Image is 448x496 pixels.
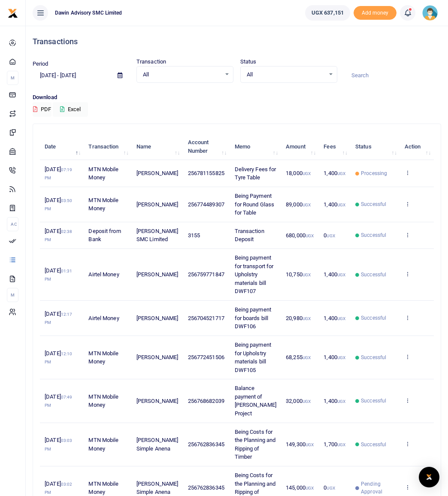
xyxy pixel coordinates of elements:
th: Fees: activate to sort column ascending [319,133,351,160]
small: UGX [337,316,345,321]
span: [DATE] [45,197,72,212]
label: Transaction [136,57,166,66]
span: Successful [361,441,386,448]
span: Delivery Fees for Tyre Table [235,166,276,181]
span: 1,400 [324,398,345,404]
small: UGX [327,486,335,490]
span: 256762836345 [188,441,224,448]
span: 1,400 [324,201,345,208]
span: Being payment for Upholstry materials bill DWF105 [235,342,271,373]
span: [DATE] [45,267,72,282]
span: [PERSON_NAME] [136,201,178,208]
span: Balance payment of [PERSON_NAME] Project [235,385,276,417]
th: Account Number: activate to sort column ascending [183,133,230,160]
small: UGX [303,171,311,176]
span: [DATE] [45,228,72,243]
small: UGX [306,233,314,238]
span: Add money [354,6,397,20]
span: 68,255 [286,354,311,360]
small: UGX [337,272,345,277]
h4: Transactions [33,37,441,46]
button: PDF [33,102,51,117]
span: 89,000 [286,201,311,208]
span: MTN Mobile Money [88,481,118,496]
span: 0 [324,232,335,239]
span: All [247,70,325,79]
span: 1,400 [324,271,345,278]
th: Amount: activate to sort column ascending [281,133,319,160]
li: Wallet ballance [302,5,354,21]
span: 256704521717 [188,315,224,321]
small: UGX [327,233,335,238]
span: MTN Mobile Money [88,166,118,181]
span: Pending Approval [361,480,395,496]
span: 256774489307 [188,201,224,208]
span: Successful [361,354,386,361]
li: Ac [7,217,18,231]
small: UGX [337,355,345,360]
span: UGX 637,151 [312,9,344,17]
span: 680,000 [286,232,314,239]
span: 256772451506 [188,354,224,360]
span: [PERSON_NAME] [136,271,178,278]
span: Dawin Advisory SMC Limited [51,9,126,17]
li: Toup your wallet [354,6,397,20]
span: 149,300 [286,441,314,448]
span: [DATE] [45,481,72,496]
label: Status [240,57,257,66]
span: Deposit from Bank [88,228,121,243]
span: Processing [361,169,387,177]
span: 3155 [188,232,200,239]
a: Add money [354,9,397,15]
th: Date: activate to sort column descending [40,133,84,160]
span: Being payment for boards bill DWF106 [235,306,271,330]
small: UGX [303,316,311,321]
small: UGX [337,171,345,176]
span: Successful [361,200,386,208]
input: Search [344,68,441,83]
span: Successful [361,271,386,278]
span: 1,400 [324,315,345,321]
span: [DATE] [45,437,72,452]
small: UGX [337,203,345,207]
small: UGX [303,203,311,207]
span: 1,400 [324,170,345,176]
span: [PERSON_NAME] [136,354,178,360]
span: MTN Mobile Money [88,350,118,365]
span: Transaction Deposit [235,228,264,243]
span: MTN Mobile Money [88,437,118,452]
small: 03:03 PM [45,438,72,451]
button: Excel [53,102,88,117]
span: [PERSON_NAME] [136,398,178,404]
span: [DATE] [45,393,72,408]
small: UGX [303,272,311,277]
span: [PERSON_NAME] Simple Anena [136,481,178,496]
span: Airtel Money [88,271,119,278]
span: [PERSON_NAME] SMC Limited [136,228,178,243]
span: Successful [361,397,386,405]
span: 0 [324,484,335,491]
small: UGX [303,355,311,360]
a: logo-small logo-large logo-large [8,9,18,16]
span: [PERSON_NAME] Simple Anena [136,437,178,452]
span: Successful [361,231,386,239]
span: Airtel Money [88,315,119,321]
span: [DATE] [45,166,72,181]
small: UGX [306,442,314,447]
span: [PERSON_NAME] [136,315,178,321]
span: 20,980 [286,315,311,321]
small: UGX [337,399,345,404]
span: 145,000 [286,484,314,491]
span: [DATE] [45,311,72,326]
label: Period [33,60,48,68]
th: Action: activate to sort column ascending [400,133,434,160]
span: 256781155825 [188,170,224,176]
th: Status: activate to sort column ascending [351,133,400,160]
div: Open Intercom Messenger [419,467,439,487]
img: logo-small [8,8,18,18]
th: Name: activate to sort column ascending [132,133,183,160]
a: UGX 637,151 [305,5,350,21]
th: Transaction: activate to sort column ascending [84,133,131,160]
span: 256759771847 [188,271,224,278]
span: MTN Mobile Money [88,393,118,408]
